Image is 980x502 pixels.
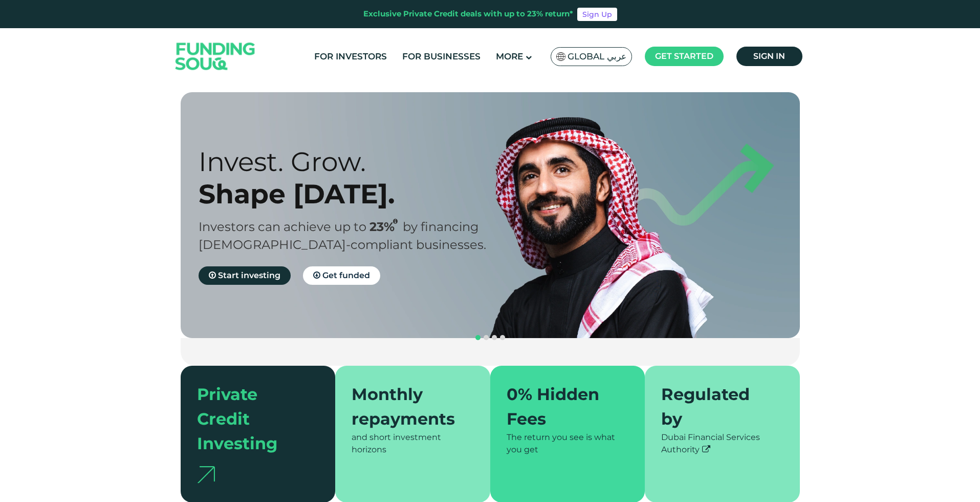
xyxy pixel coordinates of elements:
[498,333,507,342] button: navigation
[199,219,366,234] span: Investors can achieve up to
[577,8,617,21] a: Sign Up
[369,219,403,234] span: 23%
[312,48,389,65] a: For Investors
[363,8,573,20] div: Exclusive Private Credit deals with up to 23% return*
[400,48,483,65] a: For Businesses
[197,382,307,456] div: Private Credit Investing
[490,333,498,342] button: navigation
[655,51,713,61] span: Get started
[568,51,626,62] span: Global عربي
[474,333,482,342] button: navigation
[199,145,508,178] div: Invest. Grow.
[753,51,785,61] span: Sign in
[303,266,380,285] a: Get funded
[661,431,783,456] div: Dubai Financial Services Authority
[736,47,802,66] a: Sign in
[165,31,266,82] img: Logo
[197,466,215,483] img: arrow
[507,431,629,456] div: The return you see is what you get
[393,219,398,224] i: 23% IRR (expected) ~ 15% Net yield (expected)
[482,333,490,342] button: navigation
[496,51,523,61] span: More
[352,431,474,456] div: and short investment horizons
[199,178,508,210] div: Shape [DATE].
[218,270,280,280] span: Start investing
[556,52,565,61] img: SA Flag
[199,266,291,285] a: Start investing
[661,382,771,431] div: Regulated by
[352,382,462,431] div: Monthly repayments
[507,382,617,431] div: 0% Hidden Fees
[322,270,370,280] span: Get funded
